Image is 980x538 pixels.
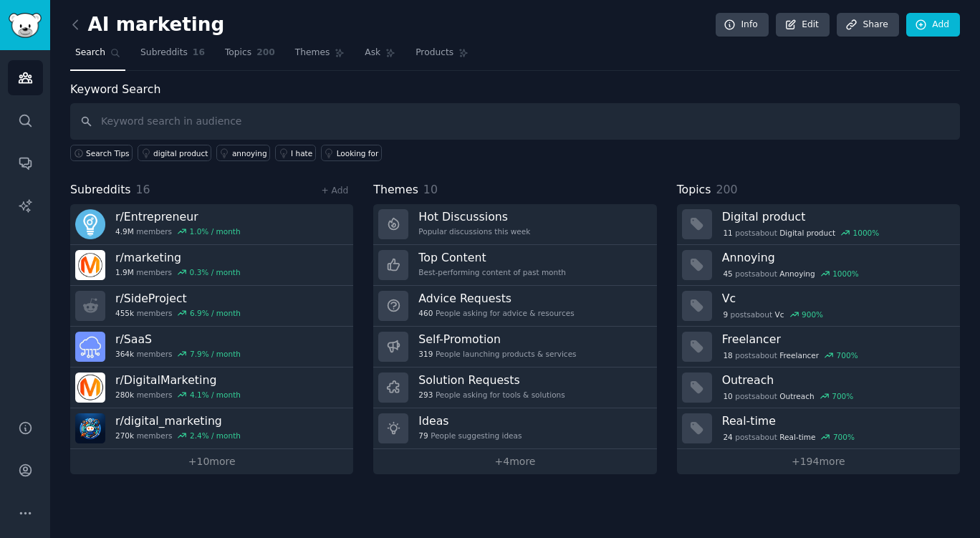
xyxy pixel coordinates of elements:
img: DigitalMarketing [75,373,105,403]
a: r/marketing1.9Mmembers0.3% / month [70,245,353,286]
div: 1000 % [853,228,880,238]
a: Freelancer18postsaboutFreelancer700% [677,327,960,368]
img: GummySearch logo [9,13,42,38]
span: Vc [775,309,784,320]
div: post s about [722,390,855,403]
span: Themes [373,181,418,199]
h3: r/ SaaS [115,332,241,347]
div: People asking for advice & resources [418,308,574,318]
a: + Add [321,186,348,196]
div: Best-performing content of past month [418,267,566,277]
span: 200 [716,183,737,196]
span: 280k [115,390,134,400]
span: 200 [256,47,275,59]
div: 1.0 % / month [190,226,241,236]
h3: r/ Entrepreneur [115,209,241,224]
div: Popular discussions this week [418,226,530,236]
h3: Advice Requests [418,291,574,306]
a: Top ContentBest-performing content of past month [373,245,656,286]
h3: Solution Requests [418,373,565,388]
a: Products [410,42,474,71]
a: +194more [677,449,960,474]
input: Keyword search in audience [70,103,960,140]
div: digital product [153,148,208,158]
a: +4more [373,449,656,474]
a: r/SideProject455kmembers6.9% / month [70,286,353,327]
label: Keyword Search [70,82,160,96]
span: 9 [723,309,728,320]
div: 6.9 % / month [190,308,241,318]
a: r/DigitalMarketing280kmembers4.1% / month [70,368,353,408]
h3: Top Content [418,250,566,265]
span: Subreddits [140,47,188,59]
img: Entrepreneur [75,209,105,239]
h3: Digital product [722,209,950,224]
div: People asking for tools & solutions [418,390,565,400]
img: digital_marketing [75,413,105,443]
div: members [115,431,241,441]
div: People launching products & services [418,349,576,359]
div: 1000 % [832,269,859,279]
a: Digital product11postsaboutDigital product1000% [677,204,960,245]
div: 700 % [833,432,855,442]
span: 293 [418,390,433,400]
div: annoying [232,148,267,158]
button: Search Tips [70,145,133,161]
h3: r/ digital_marketing [115,413,241,428]
div: 700 % [837,350,858,360]
a: Looking for [321,145,382,161]
div: members [115,267,241,277]
span: 1.9M [115,267,134,277]
span: Topics [677,181,711,199]
a: Annoying45postsaboutAnnoying1000% [677,245,960,286]
a: Ideas79People suggesting ideas [373,408,656,449]
div: post s about [722,226,880,239]
img: SaaS [75,332,105,362]
div: post s about [722,267,860,280]
a: r/SaaS364kmembers7.9% / month [70,327,353,368]
div: post s about [722,431,856,443]
h3: Freelancer [722,332,950,347]
span: Subreddits [70,181,131,199]
span: 16 [136,183,150,196]
a: Share [837,13,898,37]
a: Search [70,42,125,71]
a: Self-Promotion319People launching products & services [373,327,656,368]
span: 270k [115,431,134,441]
h3: r/ SideProject [115,291,241,306]
h3: Self-Promotion [418,332,576,347]
img: marketing [75,250,105,280]
span: 10 [723,391,732,401]
a: Info [716,13,769,37]
span: 16 [193,47,205,59]
span: 10 [423,183,438,196]
div: I hate [291,148,312,158]
a: Vc9postsaboutVc900% [677,286,960,327]
a: Outreach10postsaboutOutreach700% [677,368,960,408]
div: 7.9 % / month [190,349,241,359]
h3: r/ marketing [115,250,241,265]
a: Real-time24postsaboutReal-time700% [677,408,960,449]
a: r/digital_marketing270kmembers2.4% / month [70,408,353,449]
div: 700 % [832,391,853,401]
h3: Outreach [722,373,950,388]
span: Products [415,47,453,59]
div: post s about [722,349,860,362]
a: Subreddits16 [135,42,210,71]
span: 319 [418,349,433,359]
a: Edit [776,13,830,37]
a: Ask [360,42,400,71]
h3: Real-time [722,413,950,428]
h3: Ideas [418,413,522,428]
div: 0.3 % / month [190,267,241,277]
div: Looking for [337,148,379,158]
span: Topics [225,47,251,59]
span: 45 [723,269,732,279]
div: members [115,308,241,318]
a: I hate [275,145,316,161]
h3: Annoying [722,250,950,265]
span: Annoying [779,269,815,279]
span: Real-time [779,432,815,442]
span: 11 [723,228,732,238]
span: Freelancer [779,350,819,360]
